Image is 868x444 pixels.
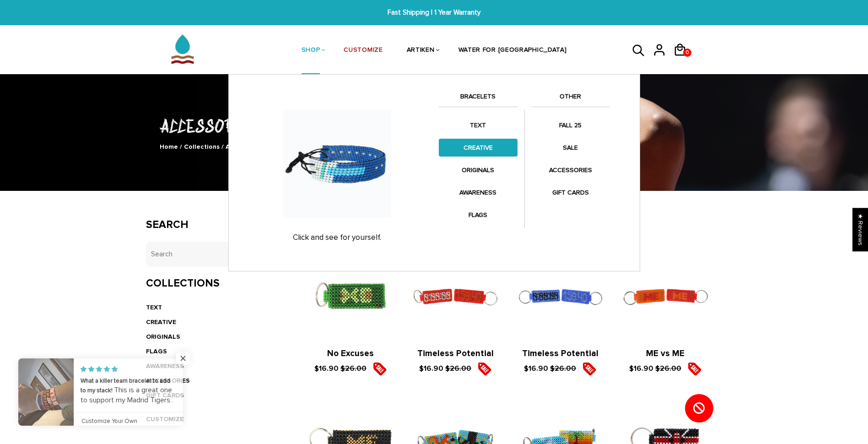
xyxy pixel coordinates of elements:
a: No Excuses [327,348,374,359]
span: 0 [684,46,691,59]
a: SALE [531,139,610,157]
h3: Collections [146,277,280,290]
h3: Search [146,218,280,232]
s: $26.00 [445,364,471,373]
s: $26.00 [340,364,367,373]
a: FALL 25 [531,116,610,134]
a: BRACELETS [439,91,518,107]
a: CREATIVE [439,139,518,157]
a: Timeless Potential [417,348,494,359]
h1: ACCESSORIES [146,113,722,137]
a: CREATIVE [146,318,176,326]
span: $16.90 [419,364,443,373]
span: $16.90 [314,364,339,373]
img: sale5.png [582,362,596,376]
a: FLAGS [146,347,167,355]
a: Timeless Potential [522,348,598,359]
a: AWARENESS [439,184,518,201]
span: / [180,143,182,151]
div: Click to open Judge.me floating reviews tab [852,208,868,251]
a: GIFT CARDS [531,184,610,201]
span: Fast Shipping | 1 Year Warranty [266,7,602,18]
a: ORIGINALS [146,333,180,341]
a: Home [160,143,178,151]
a: OTHER [531,91,610,107]
a: ME vs ME [646,348,685,359]
a: CUSTOMIZE [344,27,383,75]
a: TEXT [439,116,518,134]
img: sale5.png [373,362,387,376]
input: Search [146,242,280,267]
a: TEXT [146,303,162,311]
p: Click and see for yourself. [245,233,430,242]
a: SHOP [302,27,320,75]
span: $16.90 [629,364,653,373]
a: WATER FOR [GEOGRAPHIC_DATA] [458,27,567,75]
a: ARTIKEN [407,27,435,75]
a: ORIGINALS [439,161,518,179]
a: ACCESSORIES [531,161,610,179]
span: $16.90 [524,364,548,373]
s: $26.00 [655,364,681,373]
s: $26.00 [550,364,576,373]
img: sale5.png [688,362,701,376]
a: Collections [184,143,220,151]
span: / [221,143,224,151]
a: 0 [673,60,694,61]
a: FLAGS [439,206,518,224]
img: sale5.png [478,362,491,376]
span: Close popup widget [176,352,190,365]
span: ACCESSORIES [226,143,270,151]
